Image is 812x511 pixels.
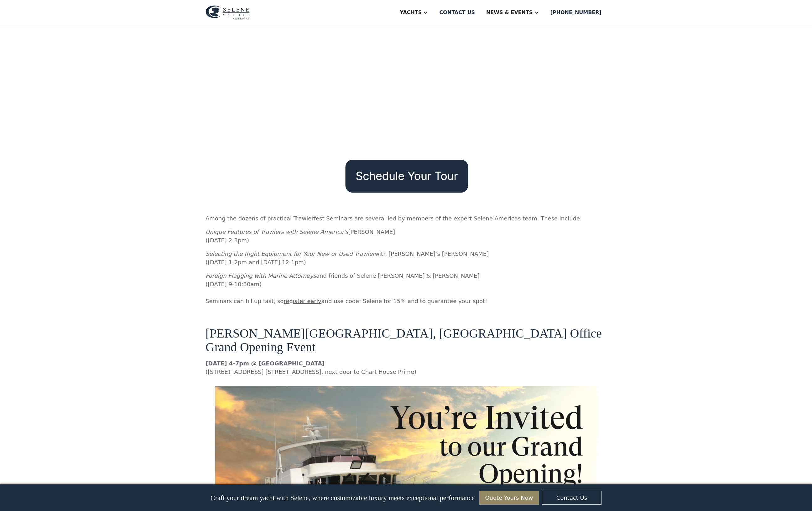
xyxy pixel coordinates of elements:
div: Yachts [400,9,422,16]
div: [PHONE_NUMBER] [550,9,601,16]
p: ‍ [PERSON_NAME] ([DATE] 2-3pm) [206,228,606,245]
img: logo [206,5,250,20]
p: ([STREET_ADDRESS] [STREET_ADDRESS], next door to Chart House Prime) [206,359,606,376]
div: News & EVENTS [486,9,533,16]
strong: [DATE] 4-7pm @ [GEOGRAPHIC_DATA] [206,360,325,367]
p: Craft your dream yacht with Selene, where customizable luxury meets exceptional performance [211,494,475,502]
a: Quote Yours Now [479,491,539,505]
em: Unique Features of Trawlers with Selene America’s [206,229,348,235]
p: ‍ with [PERSON_NAME]’s [PERSON_NAME] ([DATE] 1-2pm and [DATE] 12-1pm) [206,250,606,266]
em: Selecting the Right Equipment for Your New or Used Trawler [206,250,375,257]
em: Foreign Flagging with Marine Attorneys [206,272,316,279]
a: register early [284,298,321,304]
h3: ‍ [PERSON_NAME][GEOGRAPHIC_DATA], [GEOGRAPHIC_DATA] Office Grand Opening Event [206,313,606,354]
a: Contact Us [542,491,601,505]
p: ‍ and friends of Selene [PERSON_NAME] & [PERSON_NAME] ([DATE] 9-10:30am) ‍ Seminars can fill up f... [206,271,606,305]
p: ‍ Among the dozens of practical Trawlerfest Seminars are several led by members of the expert Sel... [206,206,606,223]
div: Contact us [439,9,475,16]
